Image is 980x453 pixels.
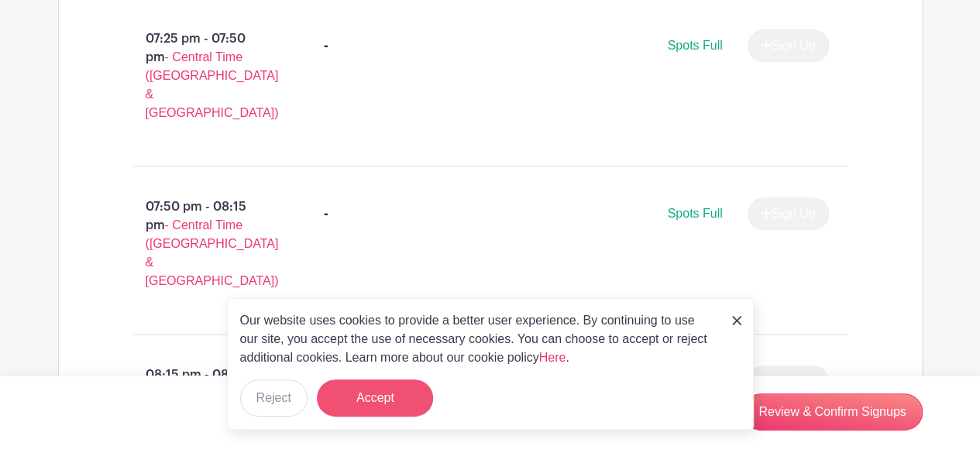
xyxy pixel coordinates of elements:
div: - [324,204,328,223]
p: Our website uses cookies to provide a better user experience. By continuing to use our site, you ... [240,311,716,367]
img: close_button-5f87c8562297e5c2d7936805f587ecaba9071eb48480494691a3f1689db116b3.svg [732,316,741,325]
p: 07:25 pm - 07:50 pm [108,23,300,129]
a: Here [539,351,566,364]
span: Spots Full [667,207,722,220]
span: Spots Full [667,39,722,52]
div: - [324,36,328,55]
p: 07:50 pm - 08:15 pm [108,191,300,297]
button: Reject [240,379,308,417]
button: Accept [317,379,433,417]
span: - Central Time ([GEOGRAPHIC_DATA] & [GEOGRAPHIC_DATA]) [146,218,279,287]
a: Review & Confirm Signups [742,393,922,431]
span: - Central Time ([GEOGRAPHIC_DATA] & [GEOGRAPHIC_DATA]) [146,50,279,119]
